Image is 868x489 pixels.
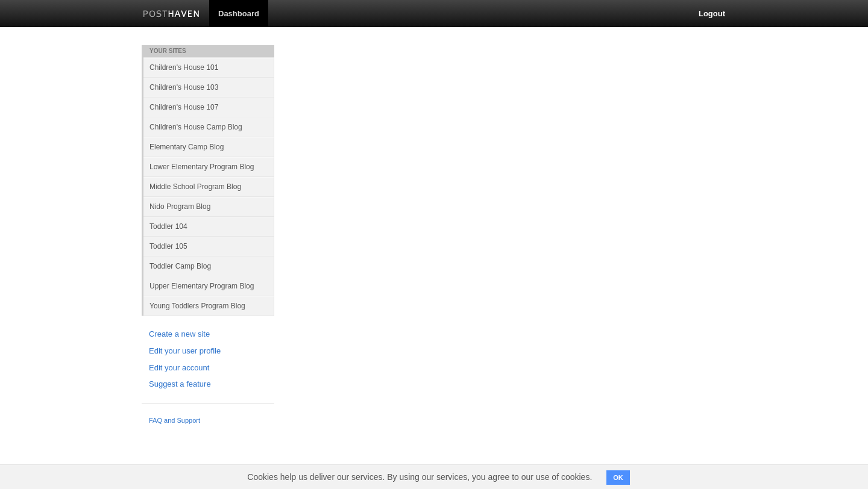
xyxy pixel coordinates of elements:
a: Suggest a feature [149,378,267,391]
a: Lower Elementary Program Blog [143,157,274,176]
a: Children's House 101 [143,57,274,77]
a: Edit your user profile [149,345,267,358]
a: Toddler 105 [143,236,274,256]
a: Upper Elementary Program Blog [143,276,274,296]
a: Children's House 103 [143,77,274,97]
span: Cookies help us deliver our services. By using our services, you agree to our use of cookies. [235,465,604,489]
a: Toddler Camp Blog [143,256,274,276]
a: FAQ and Support [149,416,267,426]
a: Middle School Program Blog [143,176,274,196]
a: Edit your account [149,362,267,375]
button: OK [606,470,630,485]
a: Young Toddlers Program Blog [143,296,274,316]
img: Posthaven-bar [143,10,200,19]
a: Toddler 104 [143,216,274,236]
a: Elementary Camp Blog [143,137,274,157]
a: Children's House 107 [143,97,274,117]
a: Children's House Camp Blog [143,117,274,137]
a: Create a new site [149,328,267,341]
a: Nido Program Blog [143,196,274,216]
li: Your Sites [142,45,274,57]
